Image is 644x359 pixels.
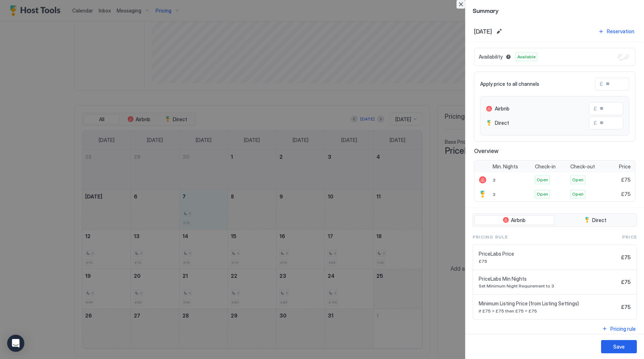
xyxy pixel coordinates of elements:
span: Summary [473,6,637,15]
span: Minimum Listing Price (from Listing Settings) [479,300,618,307]
span: Min. Nights [493,163,518,170]
span: 3 [493,177,496,183]
span: £ [594,120,597,126]
span: Overview [474,147,635,154]
span: Set Minimum Night Requirement to 3 [479,283,618,289]
span: Availability [479,54,503,60]
span: £75 [621,254,631,261]
div: Reservation [607,28,634,35]
span: £75 [621,191,631,197]
div: tab-group [473,213,637,227]
span: Direct [495,120,509,126]
span: Open [572,191,584,197]
span: Check-in [535,163,556,170]
span: Open [537,191,548,197]
span: £75 [621,304,631,310]
span: Price [619,163,631,170]
span: Open [572,177,584,183]
span: £75 [621,177,631,183]
span: Pricing Rule [473,234,508,240]
span: Airbnb [511,217,526,223]
div: Open Intercom Messenger [7,335,24,352]
span: [DATE] [474,28,492,35]
button: Pricing rule [601,324,637,334]
span: Airbnb [495,105,509,112]
span: £75 [479,259,618,264]
span: Open [537,177,548,183]
span: £75 [621,279,631,285]
span: Price [622,234,637,240]
span: if £75 > £75 then £75 = £75 [479,308,618,314]
span: PriceLabs Price [479,251,618,257]
span: Check-out [570,163,595,170]
span: Available [517,54,536,60]
button: Direct [556,215,635,225]
button: Reservation [597,26,635,36]
span: £ [594,105,597,112]
button: Save [601,340,637,353]
div: Pricing rule [610,325,636,333]
span: Direct [592,217,606,223]
span: Apply price to all channels [480,81,539,87]
button: Airbnb [474,215,554,225]
span: 3 [493,192,496,197]
span: PriceLabs Min Nights [479,276,618,282]
span: £ [600,81,603,87]
button: Blocked dates override all pricing rules and remain unavailable until manually unblocked [504,53,513,61]
div: Save [613,343,625,350]
button: Edit date range [495,27,503,36]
